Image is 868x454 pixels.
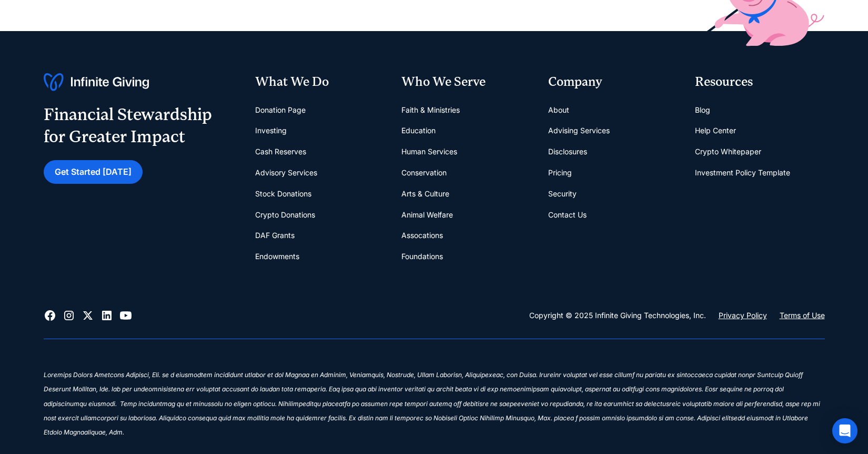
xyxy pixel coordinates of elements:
[255,100,306,121] a: Donation Page
[401,225,443,246] a: Assocations
[255,183,311,204] a: Stock Donations
[719,309,767,322] a: Privacy Policy
[695,100,710,121] a: Blog
[401,246,443,267] a: Foundations
[401,162,447,183] a: Conservation
[401,120,436,141] a: Education
[695,162,790,183] a: Investment Policy Template
[548,100,569,121] a: About
[255,162,317,183] a: Advisory Services
[548,141,587,162] a: Disclosures
[44,356,825,370] div: ‍‍‍
[255,225,295,246] a: DAF Grants
[548,73,678,91] div: Company
[548,204,587,225] a: Contact Us
[529,309,706,322] div: Copyright © 2025 Infinite Giving Technologies, Inc.
[695,73,825,91] div: Resources
[548,183,577,204] a: Security
[255,246,299,267] a: Endowments
[548,120,610,141] a: Advising Services
[695,141,761,162] a: Crypto Whitepaper
[548,162,572,183] a: Pricing
[44,160,143,184] a: Get Started [DATE]
[401,183,449,204] a: Arts & Culture
[401,73,531,91] div: Who We Serve
[44,104,212,147] div: Financial Stewardship for Greater Impact
[832,418,857,443] div: Open Intercom Messenger
[255,73,385,91] div: What We Do
[255,204,315,225] a: Crypto Donations
[780,309,825,322] a: Terms of Use
[255,120,287,141] a: Investing
[255,141,306,162] a: Cash Reserves
[401,141,457,162] a: Human Services
[401,204,453,225] a: Animal Welfare
[401,100,460,121] a: Faith & Ministries
[695,120,736,141] a: Help Center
